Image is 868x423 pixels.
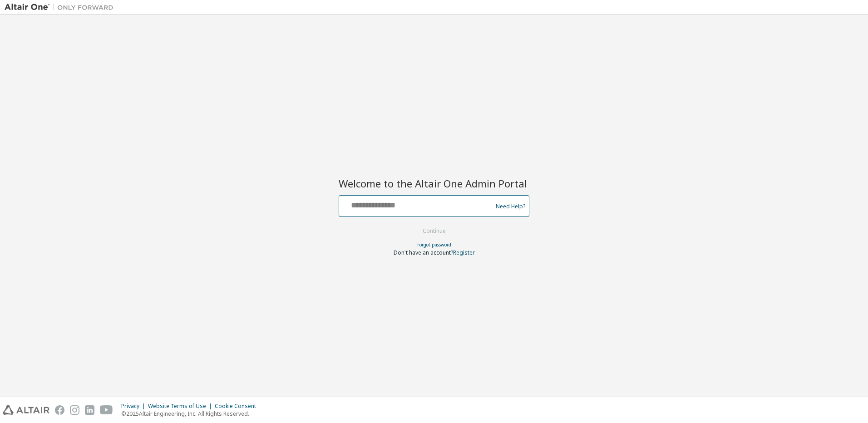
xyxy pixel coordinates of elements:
[3,405,49,415] img: altair_logo.svg
[417,241,451,248] a: Forgot password
[121,410,261,418] p: © 2025 Altair Engineering, Inc. All Rights Reserved.
[100,405,113,415] img: youtube.svg
[339,177,529,190] h2: Welcome to the Altair One Admin Portal
[121,403,148,410] div: Privacy
[148,403,215,410] div: Website Terms of Use
[70,405,79,415] img: instagram.svg
[55,405,64,415] img: facebook.svg
[394,249,453,256] span: Don't have an account?
[85,405,94,415] img: linkedin.svg
[5,3,118,12] img: Altair One
[453,249,475,256] a: Register
[215,403,261,410] div: Cookie Consent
